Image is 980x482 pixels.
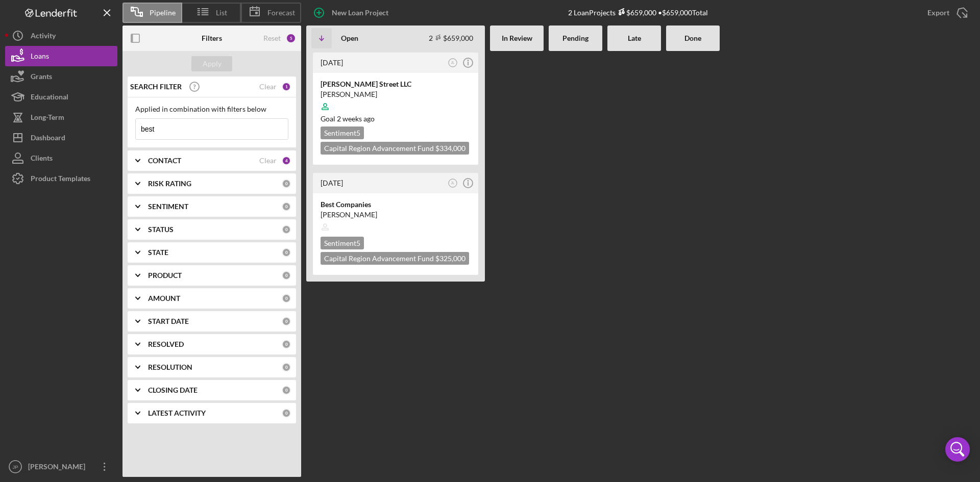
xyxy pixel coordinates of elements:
[568,8,708,17] div: 2 Loan Projects • $659,000 Total
[311,171,480,276] a: [DATE]JLBest Companies[PERSON_NAME]Sentiment5Capital Region Advancement Fund $325,000
[31,46,49,69] div: Loans
[5,46,117,66] button: Loans
[446,176,460,190] button: JL
[321,210,471,220] div: [PERSON_NAME]
[148,157,181,165] b: CONTACT
[282,179,291,188] div: 0
[148,271,182,280] b: PRODUCT
[31,66,52,89] div: Grants
[451,61,455,64] text: JL
[282,248,291,257] div: 0
[337,114,375,123] time: 08/31/2025
[5,128,117,148] button: Dashboard
[282,156,291,165] div: 4
[562,34,589,42] b: Pending
[321,79,471,89] div: [PERSON_NAME] Street LLC
[148,363,192,371] b: RESOLUTION
[429,34,473,42] div: 2 $659,000
[321,89,471,99] div: [PERSON_NAME]
[282,202,291,211] div: 0
[282,317,291,326] div: 0
[341,34,358,42] b: Open
[306,3,399,23] button: New Loan Project
[451,181,455,185] text: JL
[259,157,277,165] div: Clear
[148,248,168,257] b: STATE
[282,225,291,234] div: 0
[148,225,174,234] b: STATUS
[321,126,364,139] div: Sentiment 5
[12,464,18,470] text: JP
[148,409,206,417] b: LATEST ACTIVITY
[282,409,291,418] div: 0
[148,294,180,302] b: AMOUNT
[502,34,532,42] b: In Review
[282,363,291,372] div: 0
[148,317,189,325] b: START DATE
[148,202,188,211] b: SENTIMENT
[202,34,222,42] b: Filters
[446,56,460,70] button: JL
[31,26,56,48] div: Activity
[321,237,364,249] div: Sentiment 5
[684,34,701,42] b: Done
[282,340,291,349] div: 0
[321,58,343,67] time: 2025-08-15 11:50
[267,9,295,17] span: Forecast
[321,114,375,123] span: Goal
[321,252,469,265] div: Capital Region Advancement Fund
[135,105,288,113] div: Applied in combination with filters below
[5,26,117,46] button: Activity
[31,168,90,191] div: Product Templates
[282,82,291,91] div: 1
[282,386,291,395] div: 0
[435,144,465,153] span: $334,000
[259,83,277,91] div: Clear
[150,9,176,17] span: Pipeline
[945,437,970,462] div: Open Intercom Messenger
[216,9,227,17] span: List
[311,51,480,166] a: [DATE]JL[PERSON_NAME] Street LLC[PERSON_NAME]Goal 2 weeks agoSentiment5Capital Region Advancement...
[282,294,291,303] div: 0
[917,3,975,23] button: Export
[321,142,469,155] div: Capital Region Advancement Fund
[5,168,117,189] button: Product Templates
[435,254,465,263] span: $325,000
[321,179,343,187] time: 2025-07-09 10:32
[628,34,641,42] b: Late
[191,56,232,71] button: Apply
[5,148,117,168] button: Clients
[148,340,184,348] b: RESOLVED
[616,8,656,17] div: $659,000
[203,56,222,71] div: Apply
[26,456,92,479] div: [PERSON_NAME]
[31,107,64,130] div: Long-Term
[5,456,117,477] button: JP[PERSON_NAME]
[282,271,291,280] div: 0
[148,386,198,394] b: CLOSING DATE
[5,107,117,128] button: Long-Term
[321,199,471,210] div: Best Companies
[332,3,388,23] div: New Loan Project
[263,34,281,42] div: Reset
[5,87,117,107] button: Educational
[148,180,191,188] b: RISK RATING
[31,128,65,150] div: Dashboard
[31,87,68,110] div: Educational
[130,83,182,91] b: SEARCH FILTER
[286,33,296,43] div: 5
[927,3,949,23] div: Export
[31,148,53,171] div: Clients
[5,66,117,87] button: Grants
